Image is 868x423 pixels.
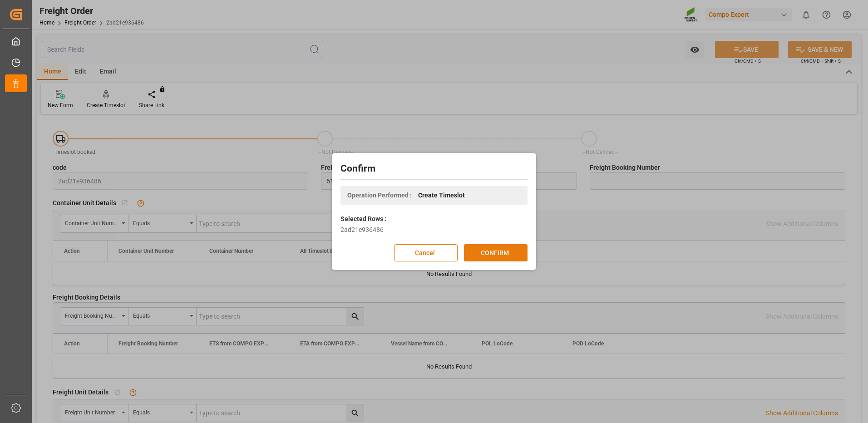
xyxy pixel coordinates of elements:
[394,244,458,261] button: Cancel
[347,191,412,200] span: Operation Performed :
[464,244,528,261] button: CONFIRM
[418,191,465,200] span: Create Timeslot
[340,162,528,176] h2: Confirm
[340,225,528,235] div: 2ad21e936486
[340,214,386,224] label: Selected Rows :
